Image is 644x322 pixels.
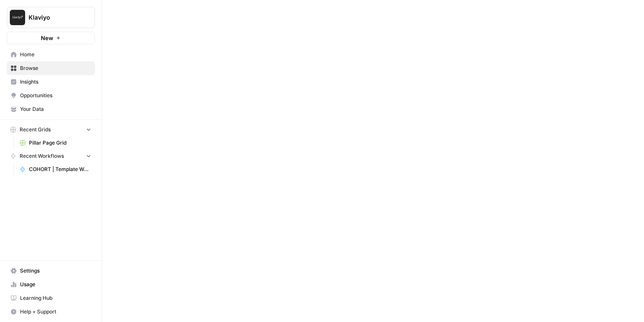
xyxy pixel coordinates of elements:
[7,32,95,44] button: New
[29,13,80,22] span: Klaviyo
[20,51,91,58] span: Home
[20,105,91,113] span: Your Data
[7,150,95,162] button: Recent Workflows
[20,64,91,72] span: Browse
[41,34,53,42] span: New
[29,165,91,173] span: COHORT | Template Workflow
[16,136,95,150] a: Pillar Page Grid
[7,123,95,136] button: Recent Grids
[7,61,95,75] a: Browse
[20,308,91,316] span: Help + Support
[7,7,95,28] button: Workspace: Klaviyo
[7,89,95,102] a: Opportunities
[7,264,95,278] a: Settings
[10,10,25,25] img: Klaviyo Logo
[20,152,64,160] span: Recent Workflows
[20,281,91,288] span: Usage
[20,92,91,99] span: Opportunities
[7,102,95,116] a: Your Data
[20,78,91,86] span: Insights
[7,291,95,305] a: Learning Hub
[7,278,95,291] a: Usage
[20,126,51,133] span: Recent Grids
[7,305,95,319] button: Help + Support
[20,294,91,302] span: Learning Hub
[20,267,91,275] span: Settings
[29,139,91,147] span: Pillar Page Grid
[16,162,95,176] a: COHORT | Template Workflow
[7,75,95,89] a: Insights
[7,48,95,61] a: Home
